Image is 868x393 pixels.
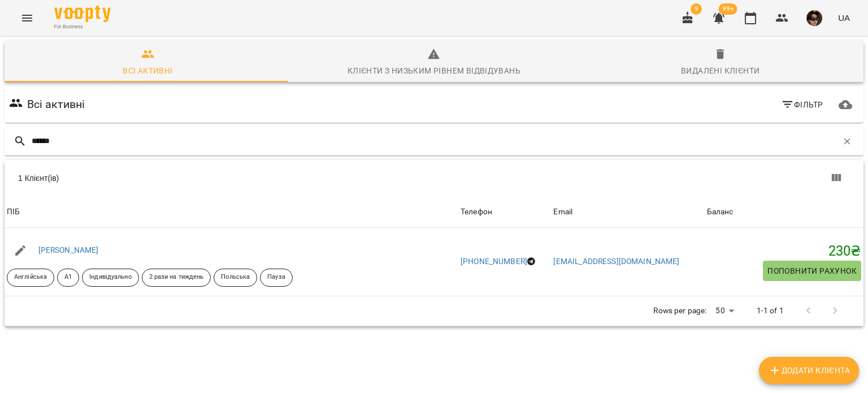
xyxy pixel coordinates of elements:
[89,273,131,282] p: Індивідуально
[834,7,854,28] button: UA
[763,261,861,281] button: Поповнити рахунок
[461,205,492,219] div: Sort
[5,160,863,196] div: Table Toolbar
[768,364,850,377] span: Додати клієнта
[553,205,702,219] span: Email
[461,205,492,219] div: Телефон
[707,243,861,260] h5: 230 ₴
[553,205,572,219] div: Email
[707,205,734,219] div: Sort
[348,64,520,77] div: Клієнти з низьким рівнем відвідувань
[260,269,293,287] div: Пауза
[553,257,679,266] a: [EMAIL_ADDRESS][DOMAIN_NAME]
[64,273,72,282] p: A1
[707,205,861,219] span: Баланс
[719,3,737,15] span: 99+
[707,205,734,219] div: Баланс
[759,357,859,384] button: Додати клієнта
[691,3,702,15] span: 9
[7,205,20,219] div: Sort
[711,303,738,319] div: 50
[838,12,850,24] span: UA
[54,6,111,22] img: Voopty Logo
[38,245,99,254] a: [PERSON_NAME]
[776,94,828,115] button: Фільтр
[681,64,759,77] div: Видалені клієнти
[14,5,41,32] button: Menu
[461,257,527,266] a: [PHONE_NUMBER]
[653,305,706,317] p: Rows per page:
[267,273,285,282] p: Пауза
[7,205,20,219] div: ПІБ
[214,269,257,287] div: Польська
[123,64,172,77] div: Всі активні
[767,264,857,278] span: Поповнити рахунок
[757,305,784,317] p: 1-1 of 1
[149,273,204,282] p: 2 рази на тиждень
[14,273,47,282] p: Англійська
[221,273,250,282] p: Польська
[27,96,85,113] h6: Всі активні
[7,205,456,219] span: ПІБ
[553,205,572,219] div: Sort
[7,269,54,287] div: Англійська
[82,269,138,287] div: Індивідуально
[54,23,111,31] span: For Business
[57,269,79,287] div: A1
[806,10,822,26] img: b297ae256a25a6e78bc7e3ce6ea231fb.jpeg
[142,269,211,287] div: 2 рази на тиждень
[781,98,823,111] span: Фільтр
[461,205,549,219] span: Телефон
[18,172,441,184] div: 1 Клієнт(ів)
[823,165,850,192] button: Вигляд колонок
